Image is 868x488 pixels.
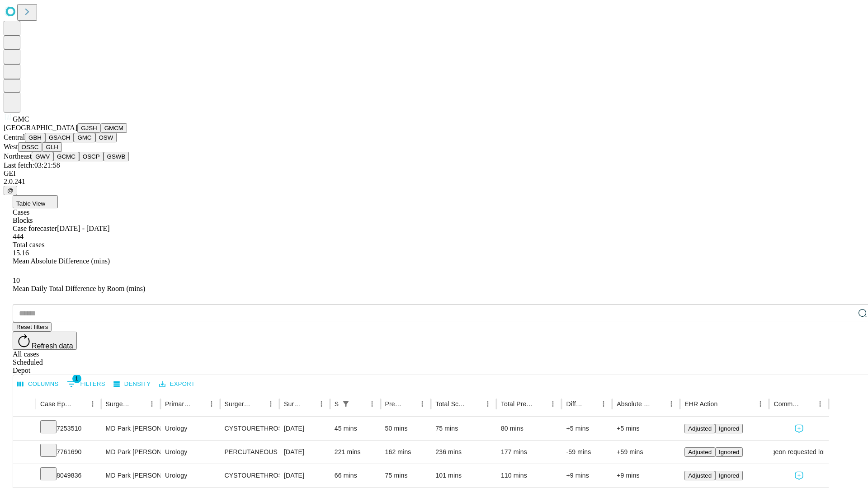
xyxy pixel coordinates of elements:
span: Ignored [719,425,739,432]
div: 236 mins [435,441,492,464]
button: GSACH [45,133,74,142]
div: 1 active filter [340,398,352,410]
span: Last fetch: 03:21:58 [4,161,60,169]
div: Surgery Name [225,400,251,408]
button: GMCM [101,123,127,133]
span: West [4,143,18,150]
span: 444 [13,233,24,240]
div: 221 mins [335,441,376,464]
div: 80 mins [501,417,557,440]
button: Menu [416,398,429,410]
span: Reset filters [16,324,48,330]
span: GMC [13,115,29,123]
div: Scheduled In Room Duration [335,400,339,408]
div: PERCUTANEOUS NEPHROSTOLITHOTOMY OVER 2CM [225,441,275,464]
button: Expand [18,468,31,484]
span: Ignored [719,449,739,455]
div: Urology [165,464,215,487]
div: 2.0.241 [4,178,864,186]
span: 10 [13,277,20,284]
div: MD Park [PERSON_NAME] [106,417,156,440]
button: Sort [652,398,665,410]
button: Table View [13,195,58,208]
div: 110 mins [501,464,557,487]
div: Difference [566,400,584,408]
button: Sort [534,398,547,410]
button: Menu [547,398,559,410]
div: 7761690 [40,441,97,464]
button: Sort [718,398,731,410]
div: Absolute Difference [617,400,651,408]
div: [DATE] [284,464,325,487]
button: Sort [801,398,814,410]
button: Menu [754,398,767,410]
button: GCMC [53,152,79,161]
div: Comments [774,400,800,408]
button: Menu [86,398,99,410]
button: Sort [469,398,481,410]
div: EHR Action [684,400,717,408]
button: Ignored [715,447,743,457]
button: Menu [146,398,158,410]
span: Adjusted [688,449,712,455]
div: +5 mins [566,417,608,440]
button: Menu [481,398,494,410]
button: Sort [193,398,205,410]
button: Sort [353,398,366,410]
span: Total cases [13,241,44,249]
button: Menu [665,398,678,410]
button: OSW [95,133,117,142]
div: 75 mins [385,464,427,487]
button: Export [157,377,197,391]
button: Menu [814,398,826,410]
div: Surgeon Name [106,400,132,408]
div: [DATE] [284,417,325,440]
button: GJSH [77,123,101,133]
div: CYSTOURETHROSCOPY WITH INSERTION URETERAL [MEDICAL_DATA] [225,417,275,440]
button: GBH [25,133,45,142]
div: Urology [165,417,215,440]
div: 75 mins [435,417,492,440]
button: Menu [205,398,218,410]
div: 8049836 [40,464,97,487]
div: 50 mins [385,417,427,440]
button: Adjusted [684,424,715,433]
button: GMC [74,133,95,142]
div: +9 mins [566,464,608,487]
button: Sort [302,398,315,410]
div: 66 mins [335,464,376,487]
span: Mean Daily Total Difference by Room (mins) [13,285,145,292]
span: Table View [16,200,45,207]
button: Adjusted [684,447,715,457]
div: 7253510 [40,417,97,440]
div: 45 mins [335,417,376,440]
div: Surgeon requested longer [774,441,824,464]
span: 15.16 [13,249,29,257]
div: 162 mins [385,441,427,464]
button: Sort [252,398,264,410]
div: +9 mins [617,464,675,487]
span: Ignored [719,472,739,479]
button: Refresh data [13,332,77,350]
button: Density [111,377,153,391]
button: Sort [403,398,416,410]
button: Expand [18,421,31,437]
span: [DATE] - [DATE] [57,225,109,232]
span: Adjusted [688,472,712,479]
button: Sort [585,398,597,410]
button: Expand [18,445,31,460]
div: +59 mins [617,441,675,464]
button: Sort [74,398,86,410]
div: Predicted In Room Duration [385,400,403,408]
span: Case forecaster [13,225,57,232]
button: Ignored [715,471,743,480]
span: Mean Absolute Difference (mins) [13,257,110,265]
span: [GEOGRAPHIC_DATA] [4,124,77,131]
button: Show filters [65,377,108,391]
div: Case Epic Id [40,400,73,408]
div: Total Predicted Duration [501,400,533,408]
button: Ignored [715,424,743,433]
span: Refresh data [32,342,73,350]
div: Total Scheduled Duration [435,400,468,408]
button: GLH [42,142,61,152]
